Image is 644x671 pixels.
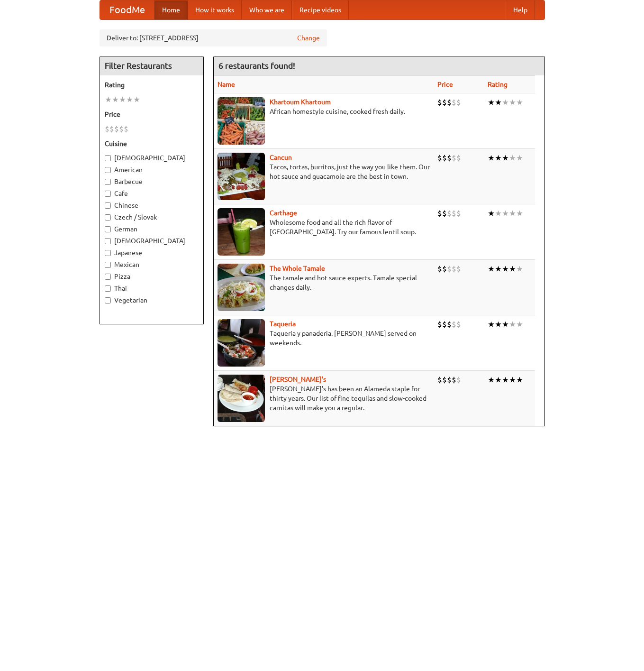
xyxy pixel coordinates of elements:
li: $ [437,264,442,274]
li: $ [447,97,452,108]
li: $ [442,264,447,274]
li: $ [452,97,456,108]
a: Taqueria [270,320,296,328]
li: $ [437,208,442,219]
li: ★ [495,97,502,108]
li: ★ [495,264,502,274]
li: $ [452,153,456,163]
li: $ [456,319,461,330]
li: ★ [502,208,509,219]
label: Barbecue [105,177,199,186]
h5: Cuisine [105,139,199,148]
p: Tacos, tortas, burritos, just the way you like them. Our hot sauce and guacamole are the best in ... [218,162,430,181]
a: Recipe videos [292,0,349,19]
label: American [105,165,199,175]
li: ★ [495,375,502,385]
input: Japanese [105,250,111,256]
li: ★ [509,264,516,274]
label: Japanese [105,248,199,257]
input: [DEMOGRAPHIC_DATA] [105,155,111,161]
a: FoodMe [100,0,154,19]
a: Who we are [242,0,292,19]
input: Chinese [105,202,111,209]
li: ★ [488,97,495,108]
label: Cafe [105,189,199,198]
a: Help [506,0,535,19]
input: German [105,226,111,232]
a: Change [297,33,320,43]
p: Taqueria y panaderia. [PERSON_NAME] served on weekends. [218,329,430,348]
li: $ [456,208,461,219]
li: $ [437,97,442,108]
a: Price [437,81,453,88]
a: Khartoum Khartoum [270,98,331,106]
div: Deliver to: [STREET_ADDRESS] [100,29,327,46]
img: khartoum.jpg [218,97,265,145]
input: Thai [105,285,111,292]
a: Rating [488,81,508,88]
a: Carthage [270,209,297,217]
li: ★ [495,208,502,219]
li: ★ [516,208,523,219]
li: ★ [488,319,495,330]
input: Czech / Slovak [105,214,111,221]
b: The Whole Tamale [270,265,325,272]
li: $ [437,153,442,163]
h5: Price [105,110,199,119]
input: Pizza [105,274,111,280]
li: $ [442,153,447,163]
li: $ [442,208,447,219]
li: $ [447,208,452,219]
img: pedros.jpg [218,375,265,422]
li: ★ [488,375,495,385]
p: African homestyle cuisine, cooked fresh daily. [218,107,430,116]
a: Name [218,81,235,88]
li: $ [442,97,447,108]
label: Mexican [105,260,199,269]
li: ★ [502,375,509,385]
label: [DEMOGRAPHIC_DATA] [105,236,199,246]
li: $ [452,208,456,219]
li: ★ [488,208,495,219]
li: ★ [126,94,133,105]
img: carthage.jpg [218,208,265,256]
li: $ [119,124,124,134]
li: $ [456,264,461,274]
h5: Rating [105,80,199,90]
li: $ [437,319,442,330]
label: Vegetarian [105,295,199,305]
label: German [105,224,199,234]
li: $ [105,124,109,134]
li: $ [447,375,452,385]
li: ★ [119,94,126,105]
li: ★ [112,94,119,105]
li: $ [124,124,128,134]
li: $ [442,375,447,385]
li: $ [114,124,119,134]
a: Cancun [270,154,292,161]
a: How it works [188,0,242,19]
li: $ [447,319,452,330]
p: The tamale and hot sauce experts. Tamale special changes daily. [218,273,430,292]
input: American [105,167,111,173]
li: ★ [516,264,523,274]
li: ★ [495,153,502,163]
input: Vegetarian [105,297,111,303]
li: $ [437,375,442,385]
li: $ [447,264,452,274]
li: $ [109,124,114,134]
li: ★ [488,153,495,163]
input: Barbecue [105,179,111,185]
li: $ [456,153,461,163]
li: $ [452,319,456,330]
li: ★ [516,153,523,163]
li: ★ [502,264,509,274]
label: [DEMOGRAPHIC_DATA] [105,153,199,163]
img: wholetamale.jpg [218,264,265,311]
li: ★ [516,319,523,330]
li: ★ [509,319,516,330]
li: $ [456,97,461,108]
li: $ [447,153,452,163]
